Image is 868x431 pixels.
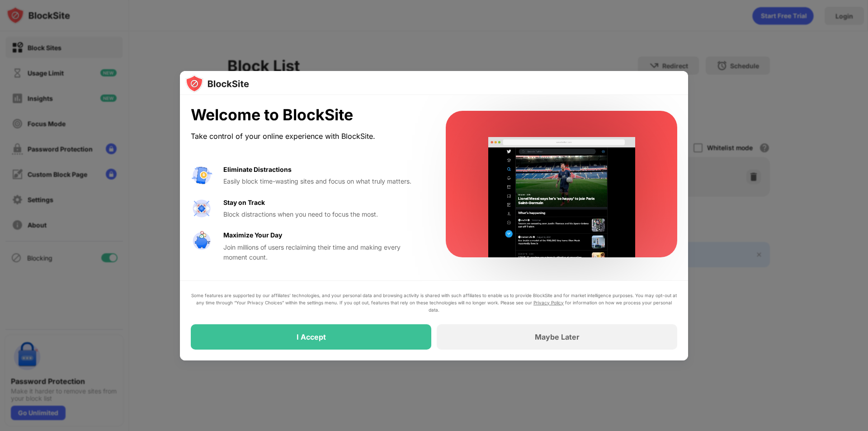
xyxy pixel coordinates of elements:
[223,198,265,208] div: Stay on Track
[191,292,677,313] div: Some features are supported by our affiliates’ technologies, and your personal data and browsing ...
[191,230,212,252] img: value-safe-time.svg
[533,300,564,305] a: Privacy Policy
[223,176,424,186] div: Easily block time-wasting sites and focus on what truly matters.
[535,332,580,341] div: Maybe Later
[223,209,424,219] div: Block distractions when you need to focus the most.
[185,75,249,93] img: logo-blocksite.svg
[191,130,424,143] div: Take control of your online experience with BlockSite.
[297,332,326,341] div: I Accept
[223,230,282,240] div: Maximize Your Day
[191,106,424,124] div: Welcome to BlockSite
[191,165,212,186] img: value-avoid-distractions.svg
[223,165,292,175] div: Eliminate Distractions
[223,242,424,263] div: Join millions of users reclaiming their time and making every moment count.
[191,198,212,219] img: value-focus.svg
